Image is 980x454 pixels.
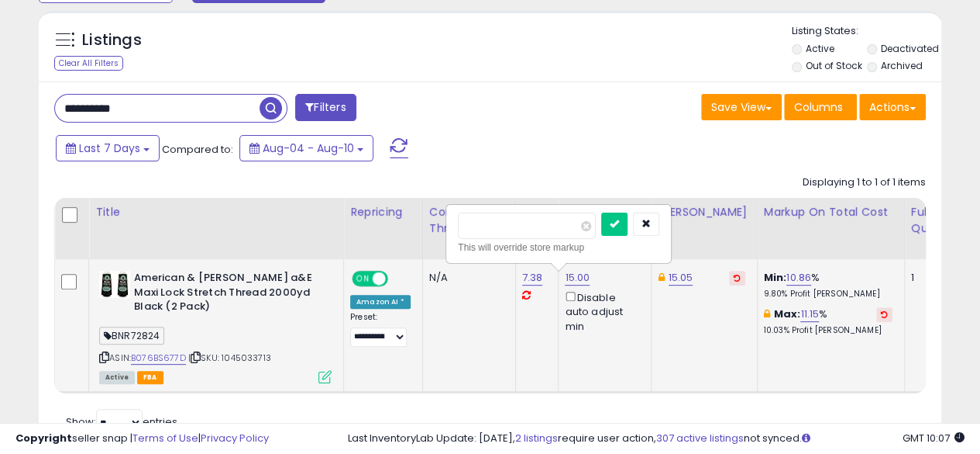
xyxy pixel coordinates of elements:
div: Displaying 1 to 1 of 1 items [803,175,926,190]
b: American & [PERSON_NAME] a&E Maxi Lock Stretch Thread 2000yd Black (2 Pack) [134,271,322,318]
label: Archived [881,59,923,72]
div: Markup on Total Cost [764,204,898,220]
button: Last 7 Days [56,135,160,161]
div: % [764,271,892,300]
p: Listing States: [792,24,941,39]
label: Deactivated [881,42,939,55]
span: BNR72824 [99,327,164,345]
h5: Listings [82,29,142,51]
div: Clear All Filters [54,56,123,71]
div: N/A [429,271,504,285]
div: Comp. Price Threshold [429,204,509,237]
button: Aug-04 - Aug-10 [239,135,373,161]
label: Out of Stock [805,59,861,72]
span: FBA [137,371,163,384]
div: Preset: [350,312,411,347]
strong: Copyright [15,431,72,445]
div: Last InventoryLab Update: [DATE], require user action, not synced. [348,431,965,446]
img: 51x7KFB7rtL._SL40_.jpg [99,271,130,298]
a: 307 active listings [656,431,744,445]
button: Columns [784,94,857,120]
span: Compared to: [162,142,233,157]
label: Active [805,42,834,55]
div: 1 [911,271,959,285]
div: This will override store markup [458,240,659,255]
b: Max: [774,307,801,321]
div: Repricing [350,204,416,220]
div: % [764,307,892,336]
a: 2 listings [515,431,558,445]
div: Fulfillable Quantity [911,204,965,237]
p: 9.80% Profit [PERSON_NAME] [764,289,892,300]
button: Save View [701,94,782,120]
a: 11.15 [800,307,819,322]
a: 15.00 [565,270,590,286]
div: Disable auto adjust min [565,289,639,334]
div: [PERSON_NAME] [658,204,750,220]
span: ON [353,272,373,286]
a: Terms of Use [132,431,198,445]
div: Title [95,204,337,220]
span: Show: entries [66,414,177,429]
p: 10.03% Profit [PERSON_NAME] [764,325,892,336]
button: Filters [295,94,356,121]
div: Amazon AI * [350,295,411,309]
a: Privacy Policy [201,431,269,445]
span: Last 7 Days [79,140,140,156]
span: | SKU: 1045033713 [188,352,271,364]
a: 15.05 [669,270,693,286]
div: ASIN: [99,271,332,382]
th: The percentage added to the cost of goods (COGS) that forms the calculator for Min & Max prices. [757,198,904,259]
span: Aug-04 - Aug-10 [263,140,354,156]
b: Min: [764,270,787,285]
a: 7.38 [522,270,543,286]
button: Actions [859,94,926,120]
span: OFF [386,272,411,286]
span: Columns [794,99,843,115]
span: 2025-08-18 10:07 GMT [903,431,965,445]
span: All listings currently available for purchase on Amazon [99,371,135,384]
a: B076BS677D [131,352,186,365]
a: 10.86 [786,270,811,286]
div: seller snap | | [15,431,269,446]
